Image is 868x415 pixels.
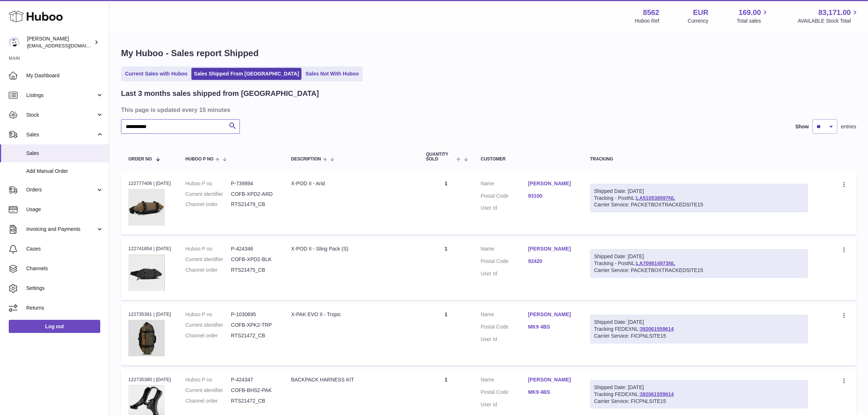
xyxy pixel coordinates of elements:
span: Cases [26,245,104,252]
span: AVAILABLE Stock Total [798,18,859,24]
dt: Postal Code [481,258,528,267]
dt: Name [481,245,528,254]
a: Current Sales with Huboo [122,68,190,80]
dt: Postal Code [481,323,528,332]
dd: RTS21479_CB [231,201,277,208]
a: [PERSON_NAME] [528,180,576,187]
dt: Channel order [186,397,231,404]
dt: Current identifier [186,322,231,329]
span: Channels [26,265,104,272]
a: 169.00 Total sales [737,8,769,24]
a: Sales Not With Huboo [303,68,361,80]
div: X-POD II - Arid [291,180,412,187]
h3: This page is updated every 15 minutes [121,106,855,114]
dt: Name [481,376,528,385]
div: Tracking - PostNL: [590,184,808,213]
img: 85621749232594.png [128,320,165,356]
dt: Current identifier [186,387,231,394]
span: 83,171.00 [818,8,851,18]
dt: User Id [481,401,528,408]
span: Sales [26,150,104,157]
img: internalAdmin-8562@internal.huboo.com [9,37,20,48]
dd: P-424346 [231,245,277,252]
dt: Huboo P no [186,245,231,252]
dt: Huboo P no [186,376,231,383]
td: 1 [419,173,474,235]
dd: COFB-BHS2-PAK [231,387,277,394]
div: Shipped Date: [DATE] [594,188,804,195]
div: Huboo Ref [635,18,659,24]
div: BACKPACK HARNESS KIT [291,376,412,383]
div: Carrier Service: FICPNLSITE15 [594,333,804,340]
dd: RTS21472_CB [231,397,277,404]
span: My Dashboard [26,72,104,79]
dd: P-424347 [231,376,277,383]
div: Customer [481,157,576,162]
dt: Channel order [186,332,231,339]
span: entries [841,123,856,130]
a: MK9 4BS [528,389,576,396]
a: 92420 [528,258,576,265]
dt: Name [481,311,528,320]
td: 1 [419,238,474,300]
span: Description [291,157,321,162]
dt: Current identifier [186,256,231,263]
div: Carrier Service: PACKETBOXTRACKEDSITE15 [594,267,804,274]
h2: Last 3 months sales shipped from [GEOGRAPHIC_DATA] [121,89,319,98]
span: 169.00 [739,8,761,18]
dt: User Id [481,336,528,343]
div: Shipped Date: [DATE] [594,384,804,391]
div: 122735380 | [DATE] [128,376,171,383]
div: X-POD II - Sling Pack (S) [291,245,412,252]
dd: RTS21475_CB [231,267,277,274]
dt: Postal Code [481,193,528,201]
a: LA510538597NL [636,195,675,201]
dd: P-1030695 [231,311,277,318]
a: [PERSON_NAME] [528,245,576,252]
dt: Huboo P no [186,180,231,187]
dd: COFB-XPK2-TRP [231,322,277,329]
span: Add Manual Order [26,168,104,175]
div: Carrier Service: FICPNLSITE15 [594,398,804,405]
div: 122777406 | [DATE] [128,180,171,187]
dd: COFB-XPD2-ARD [231,191,277,198]
a: MK9 4BS [528,323,576,330]
dd: COFB-XPD2-BLK [231,256,277,263]
span: Quantity Sold [426,152,455,162]
span: Total sales [737,18,769,24]
div: 122735381 | [DATE] [128,311,171,318]
span: Settings [26,285,104,292]
span: Invoicing and Payments [26,226,96,233]
label: Show [795,123,809,130]
div: Tracking FEDEXNL: [590,380,808,409]
span: Stock [26,112,96,119]
td: 1 [419,304,474,365]
span: Huboo P no [186,157,214,162]
a: [PERSON_NAME] [528,311,576,318]
span: Listings [26,92,96,99]
a: Sales Shipped From [GEOGRAPHIC_DATA] [191,68,301,80]
div: Currency [688,18,709,24]
span: Usage [26,206,104,213]
dt: Current identifier [186,191,231,198]
h1: My Huboo - Sales report Shipped [121,47,856,59]
div: Tracking [590,157,808,162]
dt: User Id [481,270,528,277]
a: 392061559614 [640,391,674,397]
a: [PERSON_NAME] [528,376,576,383]
div: Shipped Date: [DATE] [594,253,804,260]
div: Tracking - PostNL: [590,249,808,278]
img: 85621648773319.png [128,255,165,291]
dt: Name [481,180,528,189]
dt: Postal Code [481,389,528,397]
span: Orders [26,186,96,193]
div: Carrier Service: PACKETBOXTRACKEDSITE15 [594,201,804,208]
span: [EMAIL_ADDRESS][DOMAIN_NAME] [27,43,107,49]
strong: EUR [693,8,708,18]
div: [PERSON_NAME] [27,35,93,49]
div: Tracking FEDEXNL: [590,315,808,344]
dd: RTS21472_CB [231,332,277,339]
a: Log out [9,320,100,333]
span: Returns [26,305,104,311]
dt: Channel order [186,267,231,274]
